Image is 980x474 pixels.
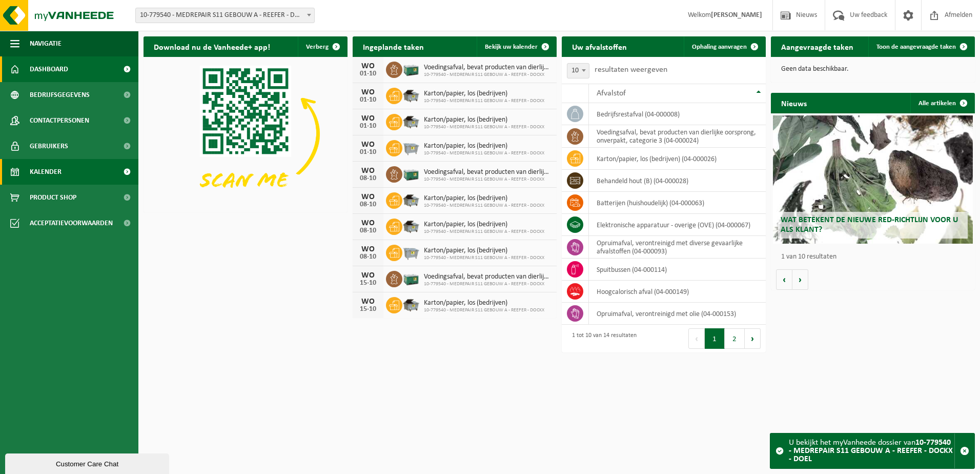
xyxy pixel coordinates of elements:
[358,253,378,261] div: 08-10
[358,167,378,175] div: WO
[771,93,817,113] h2: Nieuws
[144,36,280,56] h2: Download nu de Vanheede+ app!
[781,253,970,261] p: 1 van 10 resultaten
[789,439,953,463] strong: 10-779540 - MEDREPAIR S11 GEBOUW A - REEFER - DOCKX - DOEL
[30,82,90,108] span: Bedrijfsgegevens
[781,216,958,234] span: Wat betekent de nieuwe RED-richtlijn voor u als klant?
[424,72,552,78] span: 10-779540 - MEDREPAIR S11 GEBOUW A - REEFER - DOCKX
[135,8,315,23] span: 10-779540 - MEDREPAIR S11 GEBOUW A - REEFER - DOCKX - DOEL
[136,8,314,23] span: 10-779540 - MEDREPAIR S11 GEBOUW A - REEFER - DOCKX - DOEL
[424,64,552,72] span: Voedingsafval, bevat producten van dierlijke oorsprong, onverpakt, categorie 3
[402,86,420,104] img: WB-5000-GAL-GY-01
[30,210,113,236] span: Acceptatievoorwaarden
[589,192,766,214] td: batterijen (huishoudelijk) (04-000063)
[424,247,544,255] span: Karton/papier, los (bedrijven)
[5,451,171,474] iframe: chat widget
[402,191,420,208] img: WB-5000-GAL-GY-01
[358,175,378,182] div: 08-10
[424,307,544,313] span: 10-779540 - MEDREPAIR S11 GEBOUW A - REEFER - DOCKX
[485,44,538,50] span: Bekijk uw kalender
[358,123,378,130] div: 01-10
[358,227,378,234] div: 08-10
[30,185,76,210] span: Product Shop
[589,125,766,148] td: voedingsafval, bevat producten van dierlijke oorsprong, onverpakt, categorie 3 (04-000024)
[424,273,552,281] span: Voedingsafval, bevat producten van dierlijke oorsprong, onverpakt, categorie 3
[353,36,434,56] h2: Ingeplande taken
[567,63,589,78] span: 10
[424,168,552,176] span: Voedingsafval, bevat producten van dierlijke oorsprong, onverpakt, categorie 3
[597,89,626,97] span: Afvalstof
[589,214,766,236] td: elektronische apparatuur - overige (OVE) (04-000067)
[424,299,544,307] span: Karton/papier, los (bedrijven)
[781,66,965,73] p: Geen data beschikbaar.
[776,269,792,290] button: Vorige
[424,176,552,183] span: 10-779540 - MEDREPAIR S11 GEBOUW A - REEFER - DOCKX
[358,219,378,227] div: WO
[589,281,766,303] td: hoogcalorisch afval (04-000149)
[424,194,544,203] span: Karton/papier, los (bedrijven)
[424,124,544,130] span: 10-779540 - MEDREPAIR S11 GEBOUW A - REEFER - DOCKX
[745,328,761,349] button: Next
[424,142,544,150] span: Karton/papier, los (bedrijven)
[692,44,747,50] span: Ophaling aanvragen
[424,221,544,229] span: Karton/papier, los (bedrijven)
[358,70,378,77] div: 01-10
[358,149,378,156] div: 01-10
[358,193,378,201] div: WO
[30,108,89,133] span: Contactpersonen
[358,96,378,104] div: 01-10
[424,229,544,235] span: 10-779540 - MEDREPAIR S11 GEBOUW A - REEFER - DOCKX
[567,64,589,78] span: 10
[562,36,637,56] h2: Uw afvalstoffen
[424,150,544,156] span: 10-779540 - MEDREPAIR S11 GEBOUW A - REEFER - DOCKX
[589,103,766,125] td: bedrijfsrestafval (04-000008)
[424,255,544,261] span: 10-779540 - MEDREPAIR S11 GEBOUW A - REEFER - DOCKX
[711,11,762,19] strong: [PERSON_NAME]
[589,148,766,170] td: karton/papier, los (bedrijven) (04-000026)
[477,36,556,57] a: Bekijk uw kalender
[358,306,378,313] div: 15-10
[358,201,378,208] div: 08-10
[402,295,420,313] img: WB-5000-GAL-GY-01
[30,31,62,56] span: Navigatie
[358,245,378,253] div: WO
[684,36,765,57] a: Ophaling aanvragen
[789,433,954,468] div: U bekijkt het myVanheede dossier van
[402,243,420,261] img: WB-2500-GAL-GY-01
[589,303,766,325] td: opruimafval, verontreinigd met olie (04-000153)
[30,56,68,82] span: Dashboard
[402,139,420,156] img: WB-2500-GAL-GY-01
[771,36,864,56] h2: Aangevraagde taken
[358,271,378,280] div: WO
[306,44,329,50] span: Verberg
[589,170,766,192] td: behandeld hout (B) (04-000028)
[876,44,956,50] span: Toon de aangevraagde taken
[589,236,766,259] td: opruimafval, verontreinigd met diverse gevaarlijke afvalstoffen (04-000093)
[868,36,974,57] a: Toon de aangevraagde taken
[424,90,544,98] span: Karton/papier, los (bedrijven)
[402,60,420,77] img: PB-LB-0680-HPE-GN-01
[567,327,637,350] div: 1 tot 10 van 14 resultaten
[358,298,378,306] div: WO
[725,328,745,349] button: 2
[358,88,378,96] div: WO
[792,269,808,290] button: Volgende
[595,66,667,74] label: resultaten weergeven
[402,112,420,130] img: WB-5000-GAL-GY-01
[424,281,552,287] span: 10-779540 - MEDREPAIR S11 GEBOUW A - REEFER - DOCKX
[358,62,378,70] div: WO
[589,259,766,281] td: spuitbussen (04-000114)
[358,141,378,149] div: WO
[298,36,346,57] button: Verberg
[688,328,705,349] button: Previous
[424,203,544,209] span: 10-779540 - MEDREPAIR S11 GEBOUW A - REEFER - DOCKX
[144,57,348,210] img: Download de VHEPlus App
[910,93,974,113] a: Alle artikelen
[424,116,544,124] span: Karton/papier, los (bedrijven)
[358,280,378,287] div: 15-10
[424,98,544,104] span: 10-779540 - MEDREPAIR S11 GEBOUW A - REEFER - DOCKX
[402,269,420,287] img: PB-LB-0680-HPE-GN-01
[358,114,378,123] div: WO
[705,328,725,349] button: 1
